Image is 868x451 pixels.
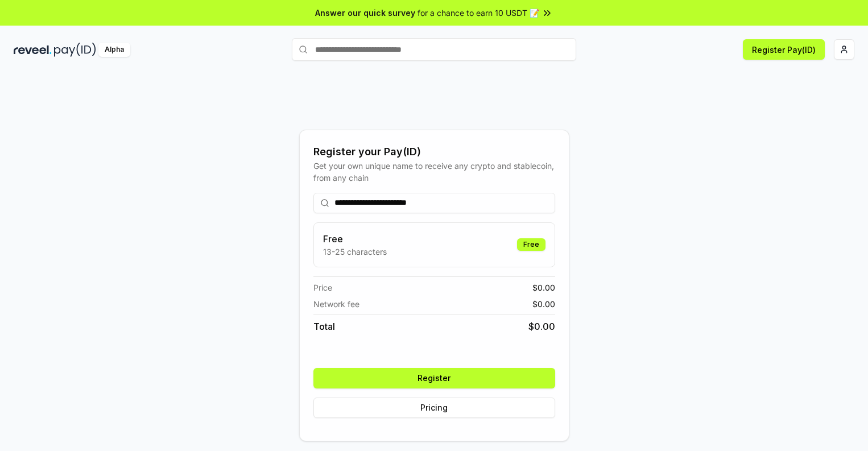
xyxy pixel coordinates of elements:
[98,43,130,57] div: Alpha
[532,298,555,310] span: $ 0.00
[313,160,555,184] div: Get your own unique name to receive any crypto and stablecoin, from any chain
[323,232,387,246] h3: Free
[313,144,555,160] div: Register your Pay(ID)
[313,298,359,310] span: Network fee
[313,320,335,333] span: Total
[54,43,96,57] img: pay_id
[418,7,539,19] span: for a chance to earn 10 USDT 📝
[528,320,555,333] span: $ 0.00
[313,368,555,388] button: Register
[532,282,555,293] span: $ 0.00
[743,39,825,60] button: Register Pay(ID)
[315,7,415,19] span: Answer our quick survey
[517,238,545,251] div: Free
[14,43,52,57] img: reveel_dark
[313,282,332,293] span: Price
[313,398,555,418] button: Pricing
[323,246,387,258] p: 13-25 characters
